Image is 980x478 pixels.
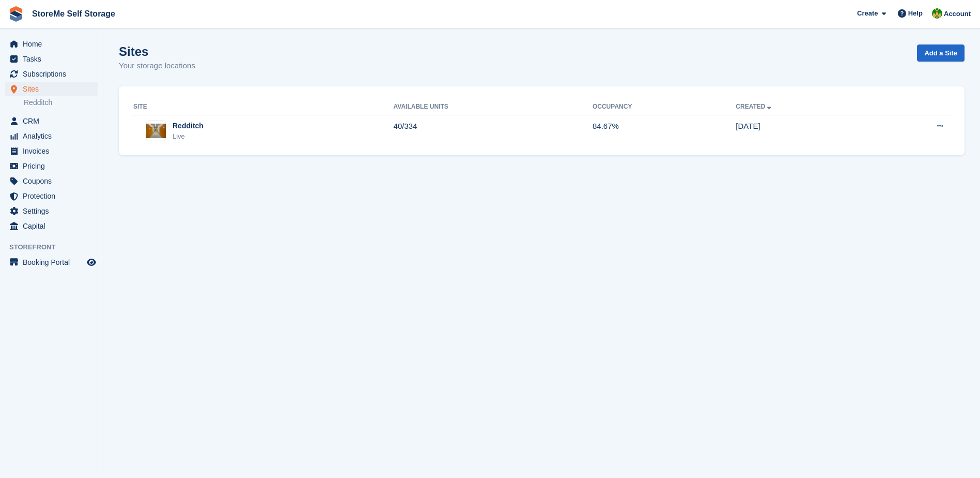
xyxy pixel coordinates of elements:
[28,5,119,22] a: StoreMe Self Storage
[23,144,85,158] span: Invoices
[8,6,24,22] img: stora-icon-8386f47178a22dfd0bd8f6a31ec36ba5ce8667c1dd55bd0f319d3a0aa187defe.svg
[5,189,98,203] a: menu
[5,144,98,158] a: menu
[119,60,195,72] p: Your storage locations
[119,44,195,58] h1: Sites
[394,99,593,115] th: Available Units
[5,67,98,81] a: menu
[932,8,942,19] img: StorMe
[23,37,85,51] span: Home
[736,103,773,110] a: Created
[24,98,98,108] a: Redditch
[944,9,971,19] span: Account
[5,174,98,188] a: menu
[23,219,85,233] span: Capital
[5,129,98,143] a: menu
[5,52,98,66] a: menu
[173,121,204,131] div: Redditch
[5,82,98,96] a: menu
[23,114,85,128] span: CRM
[23,82,85,96] span: Sites
[857,8,878,19] span: Create
[5,37,98,51] a: menu
[5,219,98,233] a: menu
[5,114,98,128] a: menu
[173,131,204,142] div: Live
[736,115,873,147] td: [DATE]
[394,115,593,147] td: 40/334
[23,174,85,188] span: Coupons
[593,99,736,115] th: Occupancy
[5,255,98,270] a: menu
[5,159,98,173] a: menu
[908,8,923,19] span: Help
[146,124,166,139] img: Image of Redditch site
[23,204,85,218] span: Settings
[23,67,85,81] span: Subscriptions
[23,189,85,203] span: Protection
[9,242,103,252] span: Storefront
[23,52,85,66] span: Tasks
[917,44,965,62] a: Add a Site
[5,204,98,218] a: menu
[23,255,85,270] span: Booking Portal
[131,99,394,115] th: Site
[593,115,736,147] td: 84.67%
[23,159,85,173] span: Pricing
[85,256,98,268] a: Preview store
[23,129,85,143] span: Analytics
